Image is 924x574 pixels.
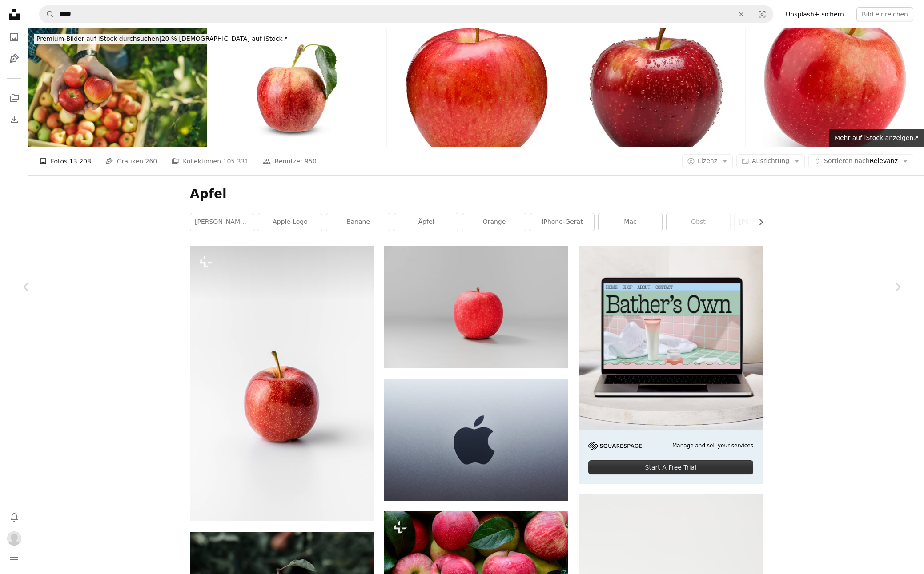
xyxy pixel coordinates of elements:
button: Liste nach rechts verschieben [753,213,763,231]
div: Start A Free Trial [588,460,753,474]
button: Benachrichtigungen [5,508,23,526]
img: Apple-Logo auf blauer Oberfläche [384,379,568,501]
img: rote Apfelfrucht [384,246,568,368]
span: 20 % [DEMOGRAPHIC_DATA] auf iStock ↗ [36,35,288,42]
span: 105.331 [223,156,249,166]
button: Unsplash suchen [40,6,55,23]
a: Äpfel [394,213,458,231]
a: Apple-Logo auf blauer Oberfläche [384,435,568,443]
button: Profil [5,530,23,547]
a: [PERSON_NAME] [PERSON_NAME] [735,213,798,231]
img: Roter Apfel [387,28,565,147]
a: Bisherige Downloads [5,111,23,128]
img: file-1705255347840-230a6ab5bca9image [588,442,642,450]
a: Mehr auf iStock anzeigen↗ [829,129,924,147]
img: Roter Gala-Apfel mit grünem Blatt auf weißem Hintergrund isolieren [208,28,386,147]
a: Weiter [871,244,924,330]
a: rote Apfelfrucht [384,303,568,311]
a: Kollektionen 105.331 [171,147,249,175]
img: Frischen roten Apfel isoliert auf weiß. Mit clipping path [746,28,924,147]
a: Ein roter Apfel sitzt auf einem weißen Tisch [190,379,374,387]
span: Manage and sell your services [672,442,753,450]
a: Unsplash+ sichern [780,7,849,21]
span: Ausrichtung [752,157,789,164]
span: 260 [145,156,157,166]
button: Lizenz [682,154,733,168]
form: Finden Sie Bildmaterial auf der ganzen Webseite [39,5,773,23]
button: Ausrichtung [736,154,805,168]
a: Fotos [5,28,23,46]
img: Ein roter Apfel sitzt auf einem weißen Tisch [190,246,374,521]
a: Manage and sell your servicesStart A Free Trial [579,246,763,484]
span: Lizenz [698,157,717,164]
a: Banane [326,213,390,231]
button: Visuelle Suche [751,6,773,23]
a: mac [599,213,662,231]
h1: Apfel [190,186,763,202]
img: Avatar von Benutzer Christine Meuwly [7,531,21,546]
span: Relevanz [824,157,898,166]
a: Premium-Bilder auf iStock durchsuchen|20 % [DEMOGRAPHIC_DATA] auf iStock↗ [28,28,296,50]
button: Löschen [731,6,751,23]
button: Sortieren nachRelevanz [808,154,913,168]
button: Bild einreichen [856,7,913,21]
span: Mehr auf iStock anzeigen ↗ [835,134,919,141]
a: Obst [667,213,730,231]
img: Leitender Obstbauer sammelt Äpfel in einem Obstgarten [28,28,207,147]
a: Grafiken 260 [105,147,157,175]
span: Premium-Bilder auf iStock durchsuchen | [36,35,161,42]
a: Kollektionen [5,89,23,107]
span: Sortieren nach [824,157,870,164]
a: Grafiken [5,50,23,68]
a: Apple-Logo [258,213,322,231]
img: file-1707883121023-8e3502977149image [579,246,763,429]
a: Orange [462,213,526,231]
a: [PERSON_NAME] [PERSON_NAME] [190,213,254,231]
img: Oschönheit, perfektion, ne apple a day [566,28,745,147]
a: iPhone-Gerät [530,213,594,231]
a: Benutzer 950 [263,147,316,175]
button: Menü [5,551,23,569]
span: 950 [305,156,317,166]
